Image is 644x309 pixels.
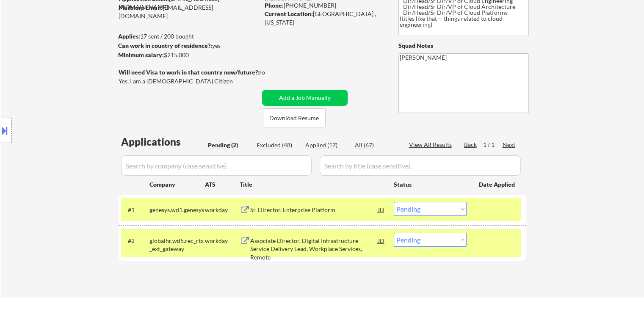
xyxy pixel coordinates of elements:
[394,177,467,192] div: Status
[128,206,143,214] div: #1
[265,2,284,9] strong: Phone:
[205,206,240,214] div: workday
[258,68,282,77] div: no
[149,206,205,214] div: genesys.wd1.genesys
[250,237,378,262] div: Associate Director, Digital Infrastructure Service Delivery Lead, Workplace Services, Remote
[121,137,205,147] div: Applications
[250,206,378,214] div: Sr. Director, Enterprise Platform
[265,1,384,10] div: [PHONE_NUMBER]
[409,141,454,149] div: View All Results
[208,141,250,149] div: Pending (2)
[119,4,163,11] strong: Mailslurp Email:
[305,141,348,149] div: Applied (17)
[149,237,205,253] div: globalhr.wd5.rec_rtx_ext_gateway
[118,41,257,50] div: yes
[483,141,503,149] div: 1 / 1
[262,90,348,106] button: Add a Job Manually
[119,69,260,76] strong: Will need Visa to work in that country now/future?:
[398,41,529,50] div: Squad Notes
[119,3,259,20] div: [EMAIL_ADDRESS][DOMAIN_NAME]
[205,180,240,189] div: ATS
[503,141,516,149] div: Next
[265,10,384,26] div: [GEOGRAPHIC_DATA] , [US_STATE]
[118,51,164,58] strong: Minimum salary:
[265,10,313,17] strong: Current Location:
[240,180,386,189] div: Title
[263,108,326,127] button: Download Resume
[320,155,521,176] input: Search by title (case sensitive)
[464,141,478,149] div: Back
[121,155,312,176] input: Search by company (case sensitive)
[479,180,516,189] div: Date Applied
[355,141,397,149] div: All (67)
[149,180,205,189] div: Company
[118,42,212,49] strong: Can work in country of residence?:
[377,233,386,248] div: JD
[118,33,140,40] strong: Applies:
[128,237,143,245] div: #2
[118,51,259,59] div: $215,000
[205,237,240,245] div: workday
[118,32,259,41] div: 17 sent / 200 bought
[257,141,299,149] div: Excluded (48)
[119,77,262,86] div: Yes, I am a [DEMOGRAPHIC_DATA] Citizen
[377,202,386,217] div: JD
